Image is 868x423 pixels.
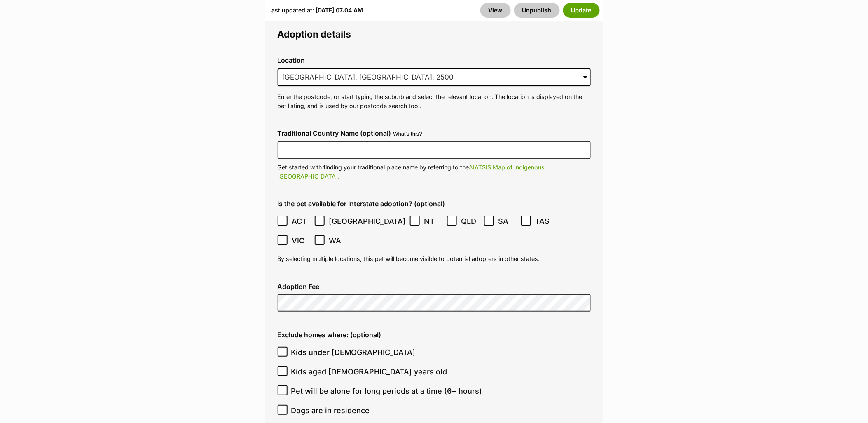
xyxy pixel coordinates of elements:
button: What's this? [393,131,422,137]
span: TAS [536,216,554,227]
span: Kids aged [DEMOGRAPHIC_DATA] years old [291,366,447,377]
span: Kids under [DEMOGRAPHIC_DATA] [291,347,416,358]
a: View [480,3,511,18]
input: Enter suburb or postcode [278,68,591,87]
label: Location [278,56,591,64]
span: ACT [292,216,310,227]
span: VIC [292,235,310,246]
p: By selecting multiple locations, this pet will become visible to potential adopters in other states. [278,254,591,263]
span: [GEOGRAPHIC_DATA] [329,216,406,227]
div: Last updated at: [DATE] 07:04 AM [269,3,363,18]
span: Pet will be alone for long periods at a time (6+ hours) [291,385,482,397]
span: SA [498,216,517,227]
span: NT [424,216,443,227]
button: Unpublish [514,3,560,18]
span: QLD [461,216,480,227]
label: Exclude homes where: (optional) [278,331,591,338]
label: Traditional Country Name (optional) [278,129,391,137]
label: Adoption Fee [278,283,591,290]
span: Dogs are in residence [291,405,370,416]
button: Update [563,3,600,18]
p: Enter the postcode, or start typing the suburb and select the relevant location. The location is ... [278,92,591,110]
a: AIATSIS Map of Indigenous [GEOGRAPHIC_DATA]. [278,164,545,179]
p: Get started with finding your traditional place name by referring to the [278,163,591,181]
label: Is the pet available for interstate adoption? (optional) [278,200,591,207]
legend: Adoption details [278,29,591,40]
span: WA [329,235,347,246]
